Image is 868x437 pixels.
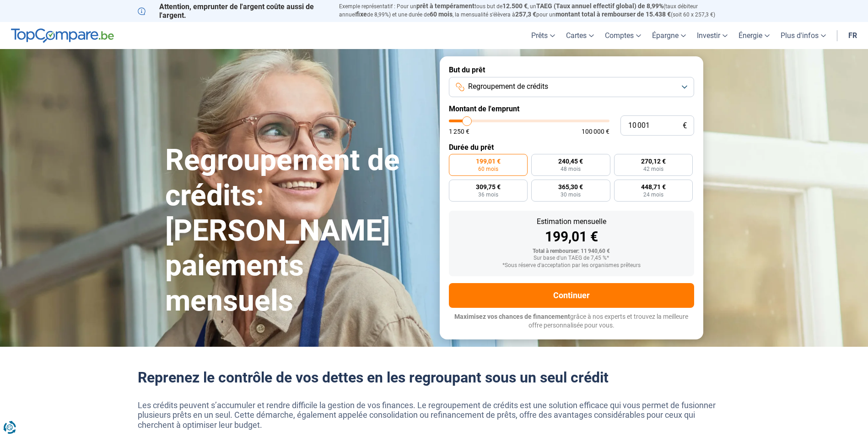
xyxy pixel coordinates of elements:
a: Prêts [526,22,561,49]
h1: Regroupement de crédits: [PERSON_NAME] paiements mensuels [165,143,429,319]
span: 270,12 € [641,158,666,164]
span: 199,01 € [476,158,501,164]
label: But du prêt [449,66,694,74]
a: Investir [691,22,733,49]
span: 24 mois [643,192,663,197]
span: 42 mois [643,166,663,172]
span: prêt à tempérament [416,2,474,10]
p: Les crédits peuvent s’accumuler et rendre difficile la gestion de vos finances. Le regroupement d... [138,400,731,430]
a: Plus d'infos [775,22,831,49]
div: Total à rembourser: 11 940,60 € [456,248,687,255]
span: 240,45 € [558,158,583,164]
button: Regroupement de crédits [449,77,694,97]
span: Regroupement de crédits [468,82,548,92]
span: 365,30 € [558,184,583,190]
span: 100 000 € [582,128,609,135]
button: Continuer [449,283,694,308]
span: TAEG (Taux annuel effectif global) de 8,99% [536,2,663,10]
label: Montant de l'emprunt [449,104,694,113]
p: Exemple représentatif : Pour un tous but de , un (taux débiteur annuel de 8,99%) et une durée de ... [339,2,731,19]
span: 36 mois [478,192,498,197]
a: Épargne [647,22,691,49]
div: *Sous réserve d'acceptation par les organismes prêteurs [456,262,687,269]
h2: Reprenez le contrôle de vos dettes en les regroupant sous un seul crédit [138,369,731,386]
span: 1 250 € [449,128,469,135]
p: grâce à nos experts et trouvez la meilleure offre personnalisée pour vous. [449,312,694,330]
span: 12.500 € [502,2,528,10]
div: 199,01 € [456,230,687,244]
img: TopCompare [11,28,114,43]
div: Estimation mensuelle [456,218,687,225]
a: Comptes [599,22,647,49]
div: Sur base d'un TAEG de 7,45 %* [456,255,687,262]
p: Attention, emprunter de l'argent coûte aussi de l'argent. [138,2,328,20]
span: 257,3 € [515,11,536,18]
span: € [683,122,687,130]
span: 448,71 € [641,184,666,190]
span: 309,75 € [476,184,501,190]
span: 48 mois [561,166,581,172]
span: montant total à rembourser de 15.438 € [555,11,671,18]
a: Cartes [561,22,599,49]
a: Énergie [733,22,775,49]
span: 60 mois [478,166,498,172]
span: Maximisez vos chances de financement [454,313,570,320]
span: 30 mois [561,192,581,197]
span: fixe [356,11,367,18]
label: Durée du prêt [449,143,694,152]
a: fr [843,22,863,49]
span: 60 mois [430,11,453,18]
